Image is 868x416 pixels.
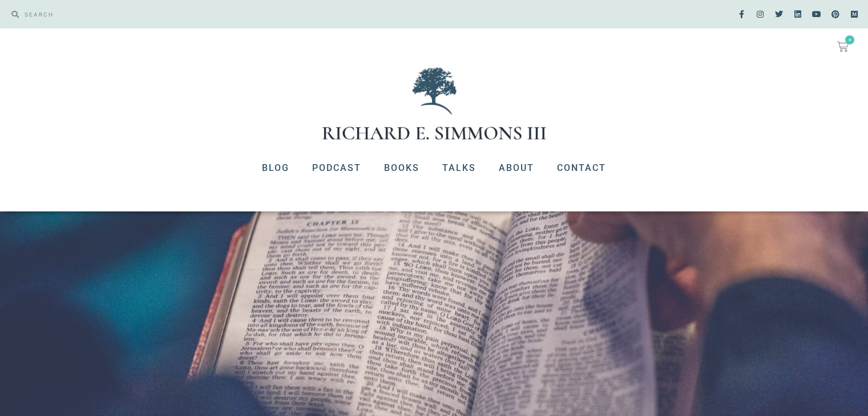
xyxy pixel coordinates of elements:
a: Books [373,153,431,183]
a: About [487,153,546,183]
a: Talks [431,153,487,183]
span: 0 [845,35,854,44]
a: Contact [546,153,617,183]
a: Podcast [301,153,373,183]
a: Blog [251,153,301,183]
a: 0 [823,34,862,59]
input: SEARCH [19,6,429,23]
